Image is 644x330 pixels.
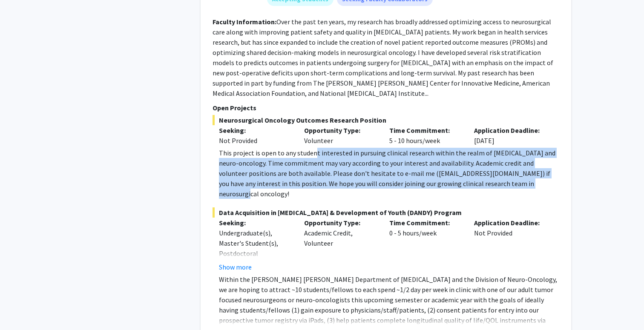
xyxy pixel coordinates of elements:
[389,125,462,135] p: Time Commitment:
[213,207,559,218] span: Data Acquisition in [MEDICAL_DATA] & Development of Youth (DANDY) Program
[219,218,291,228] p: Seeking:
[219,228,291,299] div: Undergraduate(s), Master's Student(s), Postdoctoral Researcher(s) / Research Staff, Medical Resid...
[213,17,276,26] b: Faculty Information:
[389,218,462,228] p: Time Commitment:
[304,125,377,135] p: Opportunity Type:
[219,262,252,272] button: Show more
[219,135,291,146] div: Not Provided
[304,218,377,228] p: Opportunity Type:
[383,125,468,146] div: 5 - 10 hours/week
[213,17,553,98] fg-read-more: Over the past ten years, my research has broadly addressed optimizing access to neurosurgical car...
[6,292,36,324] iframe: Chat
[474,125,546,135] p: Application Deadline:
[474,218,546,228] p: Application Deadline:
[213,115,559,125] span: Neurosurgical Oncology Outcomes Research Position
[383,218,468,272] div: 0 - 5 hours/week
[468,218,553,272] div: Not Provided
[213,103,559,113] p: Open Projects
[468,125,553,146] div: [DATE]
[298,218,383,272] div: Academic Credit, Volunteer
[298,125,383,146] div: Volunteer
[219,148,559,199] div: This project is open to any student interested in pursuing clinical research within the realm of ...
[219,125,291,135] p: Seeking:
